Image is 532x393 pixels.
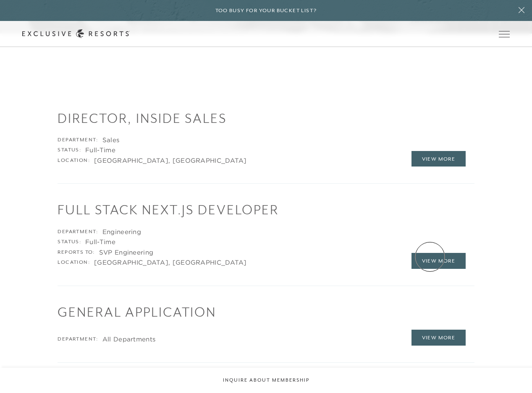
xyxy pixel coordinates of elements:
div: [GEOGRAPHIC_DATA], [GEOGRAPHIC_DATA] [94,156,247,165]
div: Department: [58,136,98,144]
div: Full-Time [85,238,115,246]
div: Department: [58,335,98,344]
button: Open navigation [499,31,510,37]
div: [GEOGRAPHIC_DATA], [GEOGRAPHIC_DATA] [94,258,247,267]
div: Status: [58,146,81,154]
a: View More [411,151,466,167]
div: Location: [58,156,90,165]
h1: General Application [58,303,474,321]
div: Sales [102,136,120,144]
div: SVP Engineering [99,248,154,257]
a: View More [411,330,466,346]
div: Location: [58,258,90,267]
h1: Director, Inside Sales [58,109,474,128]
div: Engineering [102,228,141,236]
div: Department: [58,228,98,236]
h6: Too busy for your bucket list? [215,7,317,15]
a: View More [411,253,466,269]
div: Full-Time [85,146,115,154]
div: Status: [58,238,81,246]
div: Reports to: [58,248,94,257]
h1: Full Stack Next.js Developer [58,200,474,219]
div: All Departments [102,335,156,344]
